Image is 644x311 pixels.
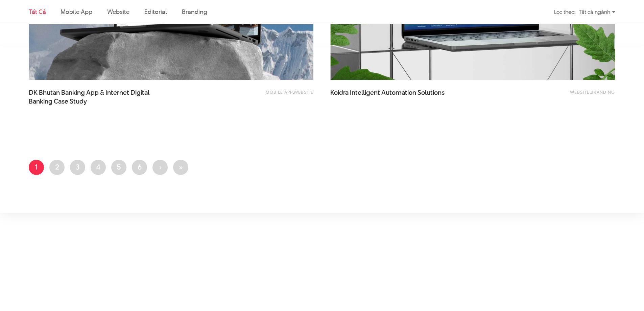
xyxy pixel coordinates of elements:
[501,88,615,102] div: ,
[29,7,46,16] a: Tất cả
[579,6,615,18] div: Tất cả ngành
[330,88,466,105] a: Koidra Intelligent Automation Solutions
[29,88,164,105] span: DK Bhutan Banking App & Internet Digital
[29,88,164,105] a: DK Bhutan Banking App & Internet DigitalBanking Case Study
[61,7,92,16] a: Mobile app
[554,6,575,18] div: Lọc theo:
[266,89,293,95] a: Mobile app
[350,88,380,97] span: Intelligent
[49,160,65,175] a: 2
[91,160,106,175] a: 4
[418,88,445,97] span: Solutions
[144,7,167,16] a: Editorial
[330,88,349,97] span: Koidra
[182,7,207,16] a: Branding
[591,89,615,95] a: Branding
[107,7,129,16] a: Website
[111,160,126,175] a: 5
[159,162,162,172] span: ›
[178,162,183,172] span: »
[570,89,590,95] a: Website
[199,88,313,102] div: ,
[132,160,147,175] a: 6
[29,97,87,106] span: Banking Case Study
[381,88,416,97] span: Automation
[70,160,85,175] a: 3
[294,89,313,95] a: Website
